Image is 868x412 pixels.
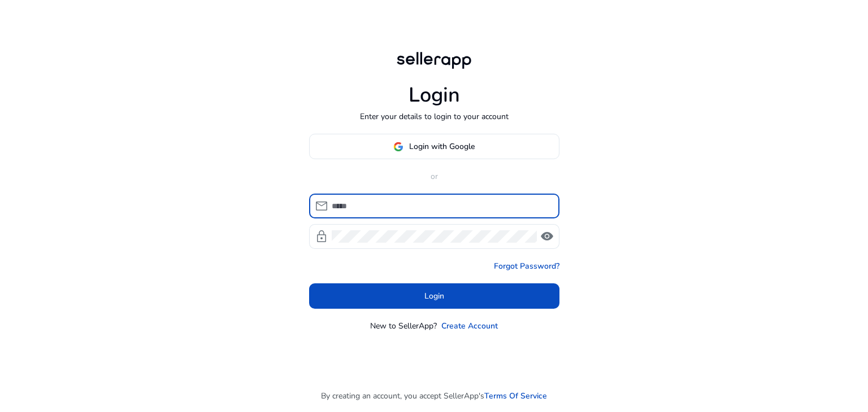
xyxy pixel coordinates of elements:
[309,283,559,309] button: Login
[315,199,328,213] span: mail
[360,111,509,122] p: Enter your details to login to your account
[409,83,460,107] h1: Login
[424,290,444,302] span: Login
[441,320,498,332] a: Create Account
[484,390,547,402] a: Terms Of Service
[494,260,559,272] a: Forgot Password?
[393,142,403,152] img: google-logo.svg
[315,230,328,243] span: lock
[370,320,437,332] p: New to SellerApp?
[409,141,475,152] span: Login with Google
[309,134,559,159] button: Login with Google
[540,230,554,243] span: visibility
[309,170,559,182] p: or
